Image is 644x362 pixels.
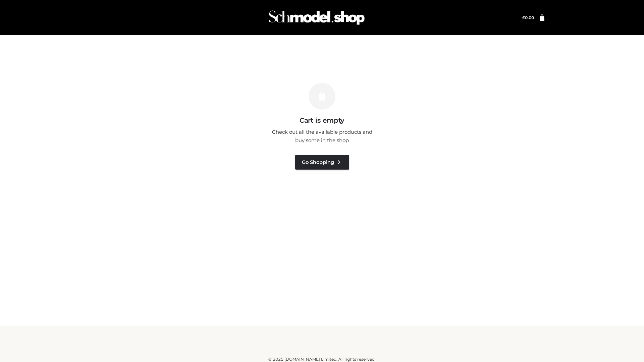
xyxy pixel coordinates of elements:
[268,128,376,145] p: Check out all the available products and buy some in the shop
[115,116,529,124] h3: Cart is empty
[266,4,367,31] img: Schmodel Admin 964
[522,15,534,20] a: £0.00
[295,155,349,170] a: Go Shopping
[522,15,534,20] bdi: 0.00
[522,15,525,20] span: £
